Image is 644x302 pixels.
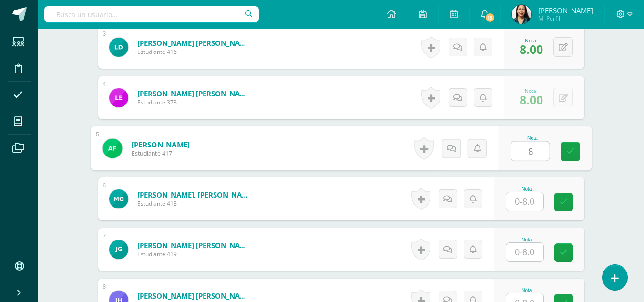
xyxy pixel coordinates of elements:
[506,192,543,211] input: 0-8.0
[520,37,543,43] div: Nota:
[109,240,128,259] img: b3f8a641fe3737e88606429962bb8a00.png
[538,6,593,15] span: [PERSON_NAME]
[137,89,252,98] a: [PERSON_NAME] [PERSON_NAME]
[109,189,128,208] img: 5cb8ef53992b1ed3f0565d976511898a.png
[131,149,190,158] span: Estudiante 417
[511,142,549,161] input: 0-8.0
[538,14,593,22] span: Mi Perfil
[131,139,190,149] a: [PERSON_NAME]
[520,92,543,108] span: 8.00
[137,250,252,258] span: Estudiante 419
[506,288,548,293] div: Nota
[137,291,252,301] a: [PERSON_NAME] [PERSON_NAME]
[520,87,543,94] div: Nota:
[109,88,128,107] img: 1f2e012764ec90f368085218de8f5153.png
[102,138,122,158] img: 46b6399d68e4a9f052d63abed70f35a9.png
[506,187,548,192] div: Nota
[137,48,252,56] span: Estudiante 416
[520,41,543,57] span: 8.00
[506,243,543,261] input: 0-8.0
[109,38,128,57] img: b4ef8d44932a74509b98dda2467d8593.png
[506,237,548,242] div: Nota
[137,98,252,106] span: Estudiante 378
[137,240,252,250] a: [PERSON_NAME] [PERSON_NAME]
[512,5,531,24] img: 187ae3aa270cae79ea3ff651c5efd2bf.png
[511,135,554,141] div: Nota
[485,12,495,23] span: 19
[137,190,252,199] a: [PERSON_NAME], [PERSON_NAME]
[44,6,259,22] input: Busca un usuario...
[137,38,252,48] a: [PERSON_NAME] [PERSON_NAME]
[137,199,252,208] span: Estudiante 418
